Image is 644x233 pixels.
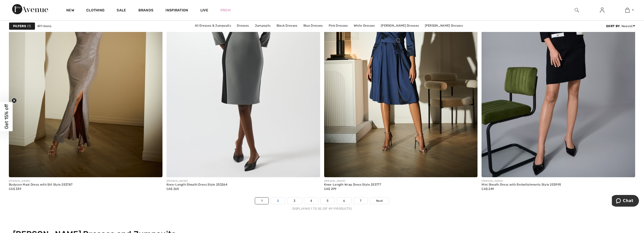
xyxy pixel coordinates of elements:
strong: Sort By [606,24,620,28]
a: Pink Dresses [326,22,350,29]
strong: Filters [13,24,26,28]
a: 2 [271,198,285,204]
a: 5 [321,198,335,204]
a: [PERSON_NAME] Dresses [378,22,421,29]
a: Black Dresses [274,22,300,29]
span: CA$ 249 [482,187,494,191]
a: Blue Dresses [301,22,325,29]
div: [PERSON_NAME] [482,179,561,183]
a: 4 [304,198,318,204]
div: Knee-Length Sheath Dress Style 253264 [167,183,227,187]
div: : Newest [606,24,635,28]
a: [PERSON_NAME] Dresses [422,22,465,29]
img: 1ère Avenue [12,4,48,14]
a: 1 [615,7,640,13]
a: 7 [354,198,367,204]
div: Mini Sheath Dress with Embellishments Style 253995 [482,183,561,187]
a: Brands [138,8,154,13]
div: Bodycon Maxi Dress with Slit Style 253787 [9,183,72,187]
span: 1 [27,24,31,28]
button: Close teaser [12,98,17,103]
span: Inspiration [165,8,188,13]
div: [PERSON_NAME] [167,179,227,183]
span: 491 items [37,24,52,28]
a: New [66,8,74,13]
a: Jumpsuits [252,22,273,29]
a: Clothing [86,8,105,13]
a: Next [370,198,389,204]
nav: Page navigation [9,197,635,211]
a: 6 [337,198,351,204]
a: Prom [220,8,231,13]
div: [PERSON_NAME] [324,179,381,183]
span: Next [376,199,383,203]
div: Knee-Length Wrap Dress Style 253777 [324,183,381,187]
a: 1 [255,198,268,204]
span: CA$ 339 [9,187,21,191]
a: Live [200,8,208,13]
iframe: Opens a widget where you can chat to one of our agents [612,195,639,208]
a: Sale [117,8,126,13]
img: My Info [600,7,604,13]
a: Sign In [596,7,608,13]
span: CA$ 299 [324,187,337,191]
img: search the website [575,7,579,13]
a: 3 [287,198,301,204]
div: Displaying 1 to 50 (of 491 products) [9,206,635,211]
a: Dresses [234,22,251,29]
span: Get 15% off [4,104,9,129]
span: CA$ 265 [167,187,179,191]
a: White Dresses [351,22,378,29]
span: 1 [632,8,633,12]
div: [PERSON_NAME] [9,179,72,183]
img: My Bag [625,7,630,13]
a: All Dresses & Jumpsuits [192,22,234,29]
